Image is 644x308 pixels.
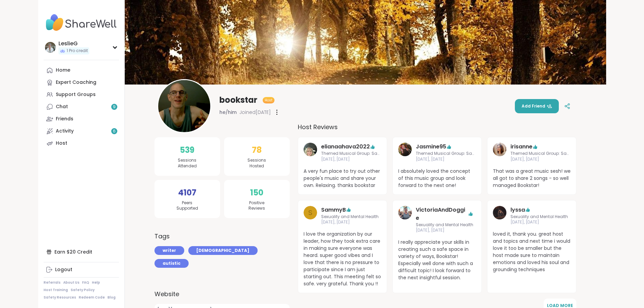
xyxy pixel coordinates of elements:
[510,143,532,151] a: irisanne
[250,187,263,199] span: 150
[416,151,476,157] span: Themed Musical Group: Sadness and Joy
[63,280,79,285] a: About Us
[321,219,379,225] span: [DATE], [DATE]
[196,247,249,254] span: [DEMOGRAPHIC_DATA]
[108,295,116,300] a: Blog
[44,113,119,125] a: Friends
[178,187,196,199] span: 4107
[154,232,170,241] h3: Tags
[510,157,571,162] span: [DATE], [DATE]
[416,206,468,222] a: VictoriaAndDoggie
[398,206,412,234] a: VictoriaAndDoggie
[247,158,266,169] span: Sessions Hosted
[321,206,346,214] a: SammyB
[321,151,381,157] span: Themed Musical Group: Sadness and Joy
[316,149,321,154] iframe: Spotlight
[44,288,68,292] a: Host Training
[44,137,119,149] a: Host
[493,231,571,273] span: loved it, thank you. great host and topics and next time i would love it too be smaller but the h...
[58,40,89,47] div: LeslieG
[154,289,290,299] label: Website
[248,200,265,212] span: Positive Reviews
[493,143,506,156] img: irisanne
[56,67,70,74] div: Home
[515,99,559,113] button: Add Friend
[398,168,476,189] span: I absolutely loved the concept of this music group and look forward to the next one!
[510,206,525,214] a: lyssa
[56,128,74,135] div: Activity
[44,101,119,113] a: Chat9
[265,98,272,103] span: Host
[219,109,237,116] span: he/him
[44,11,119,34] img: ShareWell Nav Logo
[56,91,96,98] div: Support Groups
[44,125,119,137] a: Activity6
[56,79,96,86] div: Expert Coaching
[113,128,116,134] span: 6
[510,151,571,157] span: Themed Musical Group: Sadness and Joy
[493,206,506,226] a: lyssa
[304,143,317,162] a: elianaahava2022
[321,143,370,151] a: elianaahava2022
[219,95,257,105] span: bookstar
[56,103,68,110] div: Chat
[113,104,116,110] span: 9
[321,157,381,162] span: [DATE], [DATE]
[44,264,119,276] a: Logout
[79,295,105,300] a: Redeem Code
[239,109,271,116] span: Joined [DATE]
[44,246,119,258] div: Earn $20 Credit
[493,206,506,219] img: lyssa
[56,140,67,147] div: Host
[321,214,379,220] span: Sexuality and Mental Health
[398,143,412,162] a: Jasmine95
[44,64,119,76] a: Home
[416,143,446,151] a: Jasmine95
[510,219,568,225] span: [DATE], [DATE]
[67,48,88,54] span: 1 Pro credit
[44,76,119,89] a: Expert Coaching
[522,103,552,109] span: Add Friend
[71,288,95,292] a: Safety Policy
[56,116,73,122] div: Friends
[158,80,210,132] img: bookstar
[163,247,176,254] span: writer
[493,143,506,162] a: irisanne
[55,266,72,273] div: Logout
[308,208,312,218] span: S
[398,239,476,281] span: I really appreciate your skills in creating such a safe space in variety of ways, Bookstar! Espec...
[304,231,381,287] span: I love the organization by our leader, how they took extra care in making sure everyone was heard...
[45,42,56,53] img: LeslieG
[82,280,89,285] a: FAQ
[92,280,100,285] a: Help
[416,228,473,233] span: [DATE], [DATE]
[44,295,76,300] a: Safety Resources
[398,143,412,156] img: Jasmine95
[304,168,381,189] span: A very fun place to try out other people's music and share your own. Relaxing. thanks bookstar
[304,206,317,226] a: S
[44,89,119,101] a: Support Groups
[398,206,412,219] img: VictoriaAndDoggie
[252,144,262,156] span: 78
[178,158,197,169] span: Sessions Attended
[416,222,473,228] span: Sexuality and Mental Health
[493,168,571,189] span: That was a great music sesh! we all got to share 2 songs - so well managed Bookstar!
[44,280,61,285] a: Referrals
[416,157,476,162] span: [DATE], [DATE]
[180,144,194,156] span: 539
[510,214,568,220] span: Sexuality and Mental Health
[176,200,198,212] span: Peers Supported
[304,143,317,156] img: elianaahava2022
[163,260,181,266] span: autistic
